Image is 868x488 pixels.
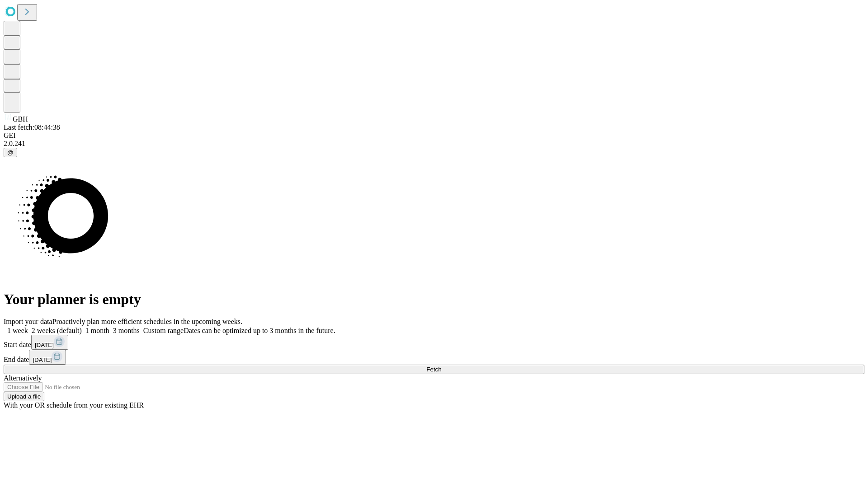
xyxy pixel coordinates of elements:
[4,392,44,401] button: Upload a file
[35,342,54,348] span: [DATE]
[31,335,68,350] button: [DATE]
[13,115,28,123] span: GBH
[4,123,60,131] span: Last fetch: 08:44:38
[33,357,52,363] span: [DATE]
[4,335,864,350] div: Start date
[4,148,17,157] button: @
[29,350,66,365] button: [DATE]
[52,318,242,325] span: Proactively plan more efficient schedules in the upcoming weeks.
[4,401,144,409] span: With your OR schedule from your existing EHR
[184,327,335,334] span: Dates can be optimized up to 3 months in the future.
[7,327,28,334] span: 1 week
[4,365,864,374] button: Fetch
[7,149,14,156] span: @
[143,327,184,334] span: Custom range
[4,374,42,382] span: Alternatively
[85,327,109,334] span: 1 month
[4,140,864,148] div: 2.0.241
[4,318,52,325] span: Import your data
[32,327,82,334] span: 2 weeks (default)
[4,350,864,365] div: End date
[4,291,864,308] h1: Your planner is empty
[113,327,140,334] span: 3 months
[426,366,441,373] span: Fetch
[4,131,864,140] div: GEI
